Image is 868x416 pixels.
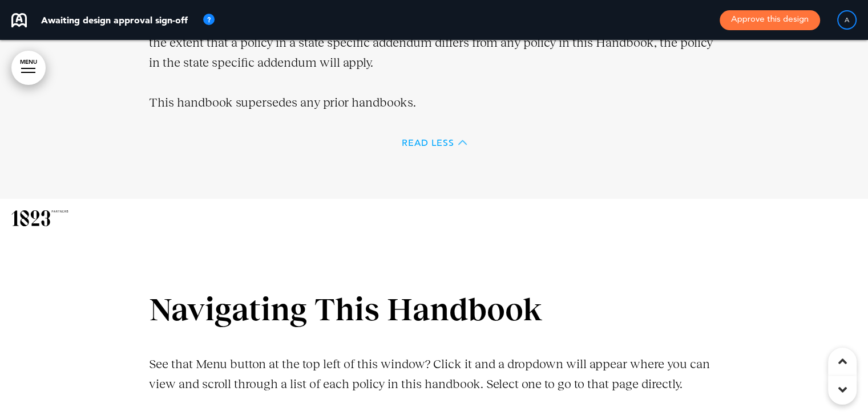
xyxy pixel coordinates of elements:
[149,92,720,112] p: This handbook supersedes any prior handbooks.
[720,10,820,30] button: Approve this design
[202,13,216,27] img: tooltip_icon.svg
[402,138,454,148] span: Read Less
[149,294,720,325] h1: Navigating This Handbook
[149,354,720,394] p: See that Menu button at the top left of this window? Click it and a dropdown will appear where yo...
[11,13,27,27] img: airmason-logo
[41,15,188,25] p: Awaiting design approval sign-off
[11,51,46,85] a: MENU
[837,10,857,30] div: A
